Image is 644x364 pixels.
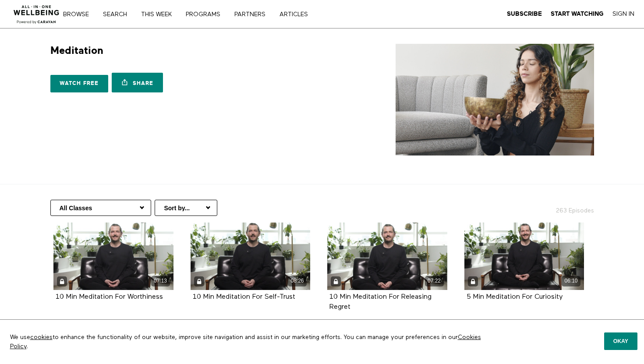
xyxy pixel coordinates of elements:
a: 10 Min Meditation For Self-Trust 08:26 [191,223,311,290]
a: ARTICLES [276,11,317,18]
strong: 5 Min Meditation For Curiosity [467,293,563,300]
a: 10 Min Meditation For Self-Trust [193,293,295,300]
a: Share [112,73,163,92]
p: We use to enhance the functionality of our website, improve site navigation and assist in our mar... [4,326,506,357]
div: 08:26 [288,276,307,286]
a: PARTNERS [231,11,275,18]
strong: Subscribe [507,11,542,17]
strong: Start Watching [551,11,604,17]
div: 06:10 [562,276,580,286]
a: 10 Min Meditation For Worthiness [56,293,163,300]
a: 10 Min Meditation For Releasing Regret 07:22 [327,223,447,290]
a: Search [100,11,136,18]
div: 07:22 [425,276,444,286]
h2: 263 Episodes [501,200,599,215]
a: Subscribe [507,10,542,18]
div: 07:13 [151,276,170,286]
a: 10 Min Meditation For Worthiness 07:13 [53,223,173,290]
nav: Primary [69,10,326,18]
a: Cookies Policy [10,334,481,349]
a: Start Watching [551,10,604,18]
button: Okay [604,332,637,350]
a: 5 Min Meditation For Curiosity [467,293,563,300]
a: 10 Min Meditation For Releasing Regret [329,293,432,310]
h1: Meditation [50,44,103,57]
a: cookies [30,334,53,340]
strong: 10 Min Meditation For Releasing Regret [329,293,432,311]
a: Sign In [612,10,634,18]
strong: 10 Min Meditation For Self-Trust [193,293,295,300]
a: 5 Min Meditation For Curiosity 06:10 [464,223,584,290]
a: THIS WEEK [138,11,181,18]
strong: 10 Min Meditation For Worthiness [56,293,163,300]
a: PROGRAMS [183,11,230,18]
img: Meditation [396,44,594,155]
a: Browse [60,11,98,18]
a: Watch free [50,75,108,92]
